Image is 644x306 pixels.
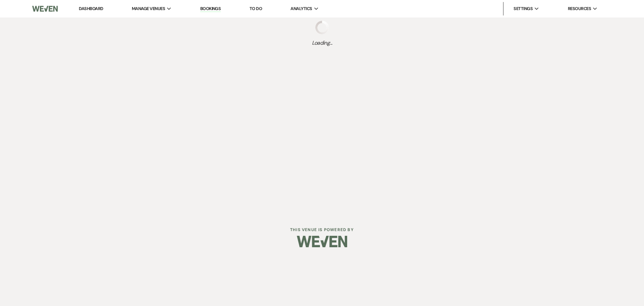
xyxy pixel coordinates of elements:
[568,5,591,12] span: Resources
[132,5,165,12] span: Manage Venues
[297,230,347,253] img: Weven Logo
[79,6,103,11] a: Dashboard
[514,5,533,12] span: Settings
[290,5,312,12] span: Analytics
[250,6,262,11] a: To Do
[32,2,58,16] img: Weven Logo
[312,39,332,47] span: Loading...
[315,21,329,34] img: loading spinner
[200,6,221,12] a: Bookings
